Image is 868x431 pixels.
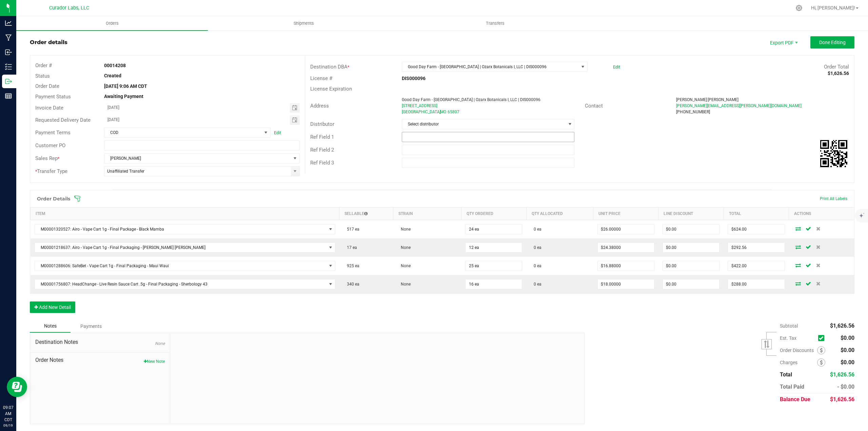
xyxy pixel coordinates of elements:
[837,384,854,390] span: - $0.00
[35,94,71,100] span: Payment Status
[803,227,813,231] span: Save Order Detail
[830,396,854,403] span: $1,626.56
[663,243,719,252] input: 0
[310,134,334,140] span: Ref Field 1
[31,208,339,220] th: Item
[663,261,719,271] input: 0
[810,36,854,48] button: Done Editing
[820,140,847,167] img: Scan me!
[402,76,426,81] strong: DIS000096
[598,224,654,234] input: 0
[530,282,541,287] span: 0 ea
[663,224,719,234] input: 0
[97,20,128,26] span: Orders
[37,196,70,201] h1: Order Details
[466,279,522,289] input: 0
[343,227,359,232] span: 517 ea
[310,86,352,92] span: License Expiration
[841,359,854,366] span: $0.00
[343,263,359,268] span: 925 ea
[466,224,522,234] input: 0
[708,97,738,102] span: [PERSON_NAME]
[5,78,12,85] inline-svg: Outbound
[593,208,658,220] th: Unit Price
[35,242,335,253] span: NO DATA FOUND
[30,38,67,46] div: Order details
[824,64,849,70] span: Order Total
[728,224,784,234] input: 0
[30,320,71,333] div: Notes
[104,63,126,68] strong: 00014208
[3,423,13,428] p: 09/19
[598,261,654,271] input: 0
[290,103,300,113] span: Toggle calendar
[393,208,461,220] th: Strain
[803,281,813,286] span: Save Order Detail
[818,334,827,343] span: Calculate excise tax
[5,63,12,70] inline-svg: Inventory
[71,320,111,332] div: Payments
[397,263,411,268] span: None
[35,117,91,123] span: Requested Delivery Date
[397,245,411,250] span: None
[598,279,654,289] input: 0
[16,16,208,31] a: Orders
[663,279,719,289] input: 0
[310,75,332,81] span: License #
[35,224,327,234] span: M00001320527: Airo - Vape Cart 1g - Final Package - Black Mamba
[35,142,65,149] span: Customer PO
[35,338,165,346] span: Destination Notes
[803,263,813,267] span: Save Order Detail
[343,245,357,250] span: 17 ea
[461,208,526,220] th: Qty Ordered
[466,261,522,271] input: 0
[35,62,52,68] span: Order #
[530,227,541,232] span: 0 ea
[813,245,824,249] span: Delete Order Detail
[658,208,724,220] th: Line Discount
[763,36,804,48] span: Export PDF
[35,73,50,79] span: Status
[598,243,654,252] input: 0
[811,5,855,11] span: Hi, [PERSON_NAME]!
[676,110,710,114] span: [PHONE_NUMBER]
[104,73,121,78] strong: Created
[728,279,784,289] input: 0
[813,263,824,267] span: Delete Order Detail
[676,103,802,108] span: [PERSON_NAME][EMAIL_ADDRESS][PERSON_NAME][DOMAIN_NAME]
[466,243,522,252] input: 0
[780,371,792,378] span: Total
[724,208,789,220] th: Total
[402,103,437,108] span: [STREET_ADDRESS]
[399,16,591,31] a: Transfers
[448,110,459,114] span: 65807
[530,245,541,250] span: 0 ea
[35,279,327,289] span: M00001756807: HeadChange - Live Resin Sauce Cart .5g - Final Packaging - Sherbology 43
[676,97,707,102] span: [PERSON_NAME]
[35,130,71,136] span: Payment Terms
[5,20,12,26] inline-svg: Analytics
[35,224,335,234] span: NO DATA FOUND
[35,261,327,271] span: M00001288606: SafeBet - Vape Cart 1g - Final Packaging - Maui Waui
[284,20,323,26] span: Shipments
[35,105,63,111] span: Invoice Date
[104,83,147,89] strong: [DATE] 9:06 AM CDT
[290,115,300,125] span: Toggle calendar
[35,155,58,161] span: Sales Rep
[795,5,803,11] div: Manage settings
[780,335,815,341] span: Est. Tax
[780,348,817,353] span: Order Discounts
[339,208,393,220] th: Sellable
[35,168,67,174] span: Transfer Type
[35,356,165,364] span: Order Notes
[144,358,165,365] button: New Note
[841,347,854,353] span: $0.00
[440,110,446,114] span: MO
[104,94,143,99] strong: Awaiting Payment
[343,282,359,287] span: 340 ea
[728,261,784,271] input: 0
[780,360,817,365] span: Charges
[789,208,854,220] th: Actions
[104,154,291,163] span: [PERSON_NAME]
[439,110,440,114] span: ,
